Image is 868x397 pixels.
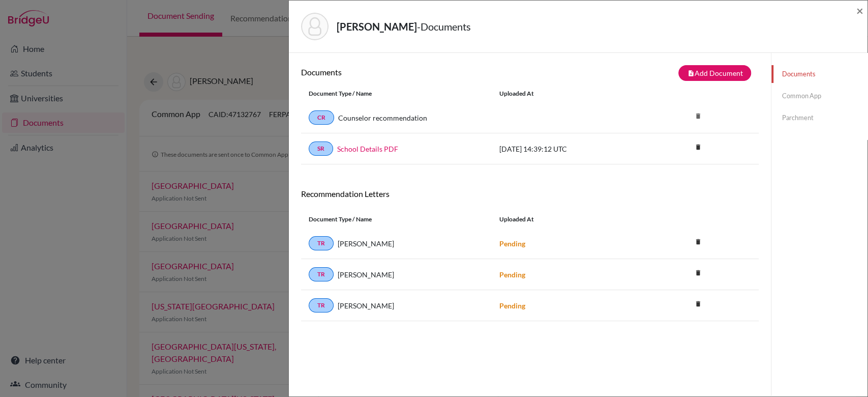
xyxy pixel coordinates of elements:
[690,236,705,249] a: delete
[309,110,334,125] a: CR
[417,20,471,33] span: - Documents
[301,189,759,198] h6: Recommendation Letters
[690,234,705,249] i: delete
[499,239,525,248] strong: Pending
[856,3,863,18] span: ×
[690,267,705,280] a: delete
[309,236,334,250] a: TR
[678,65,751,81] button: note_addAdd Document
[309,298,334,313] a: TR
[690,265,705,280] i: delete
[492,215,644,224] div: Uploaded at
[690,298,705,311] a: delete
[687,70,694,77] i: note_add
[337,144,398,154] a: School Details PDF
[856,5,863,17] button: Close
[338,269,394,280] span: [PERSON_NAME]
[338,238,394,249] span: [PERSON_NAME]
[771,109,867,127] a: Parchment
[492,89,644,98] div: Uploaded at
[690,139,705,155] i: delete
[338,112,427,123] a: Counselor recommendation
[690,296,705,311] i: delete
[338,300,394,311] span: [PERSON_NAME]
[309,141,333,156] a: SR
[771,65,867,83] a: Documents
[690,108,705,124] i: delete
[301,215,492,224] div: Document Type / Name
[690,141,705,155] a: delete
[771,87,867,105] a: Common App
[337,20,417,33] strong: [PERSON_NAME]
[309,267,334,281] a: TR
[301,89,492,98] div: Document Type / Name
[499,301,525,310] strong: Pending
[492,144,644,154] div: [DATE] 14:39:12 UTC
[499,270,525,279] strong: Pending
[301,67,530,77] h6: Documents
